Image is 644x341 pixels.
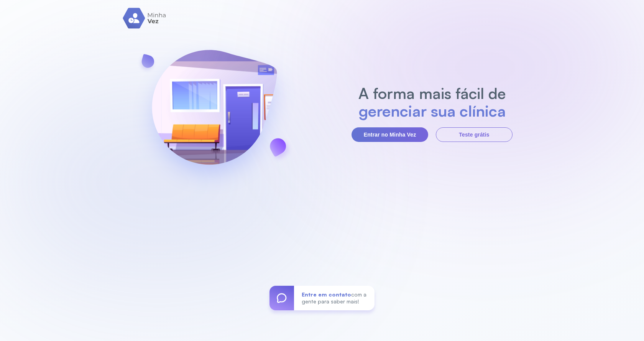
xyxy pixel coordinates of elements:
button: Entrar no Minha Vez [352,127,428,142]
h2: A forma mais fácil de [355,84,510,102]
img: logo.svg [123,8,167,29]
button: Teste grátis [436,127,513,142]
span: Entre em contato [302,291,351,298]
div: com a gente para saber mais! [294,286,375,310]
img: banner-login.svg [131,30,297,196]
h2: gerenciar sua clínica [355,102,510,120]
a: Entre em contatocom a gente para saber mais! [269,286,375,310]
